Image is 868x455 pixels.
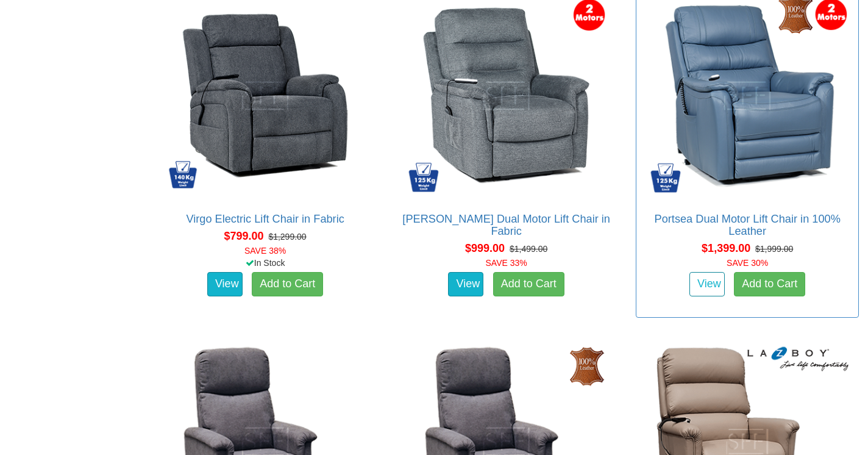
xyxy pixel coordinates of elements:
a: View [448,272,483,296]
a: Add to Cart [493,272,564,296]
del: $1,299.00 [268,232,306,242]
a: Virgo Electric Lift Chair in Fabric [186,213,344,225]
span: $999.00 [465,242,505,254]
div: In Stock [151,257,379,269]
font: SAVE 30% [727,258,768,268]
a: Portsea Dual Motor Lift Chair in 100% Leather [655,213,841,237]
font: SAVE 33% [486,258,527,268]
a: Add to Cart [734,272,805,296]
a: [PERSON_NAME] Dual Motor Lift Chair in Fabric [402,213,610,237]
span: $799.00 [224,230,264,242]
a: View [689,272,725,296]
span: $1,399.00 [702,242,750,254]
del: $1,499.00 [510,244,547,254]
del: $1,999.00 [755,244,793,254]
font: SAVE 38% [244,246,286,256]
a: View [207,272,243,296]
a: Add to Cart [252,272,323,296]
